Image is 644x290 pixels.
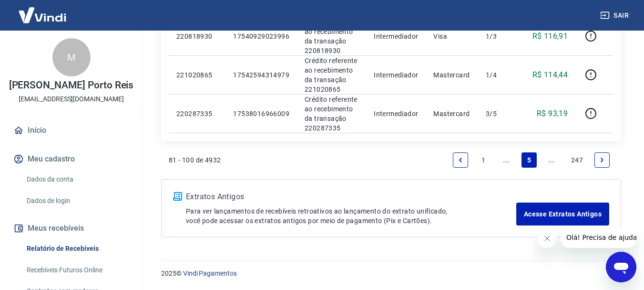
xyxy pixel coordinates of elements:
[233,32,289,41] p: 17540929023996
[6,7,80,14] span: Olá! Precisa de ajuda?
[305,17,358,55] p: Crédito referente ao recebimento da transação 220818930
[453,152,468,168] a: Previous page
[594,152,610,168] a: Next page
[305,56,358,94] p: Crédito referente ao recebimento da transação 221020865
[176,109,218,118] p: 220287335
[486,70,514,80] p: 1/4
[516,203,609,226] a: Acesse Extratos Antigos
[567,152,587,168] a: Page 247
[169,155,221,165] p: 81 - 100 de 4932
[374,109,418,118] p: Intermediador
[486,109,514,118] p: 3/5
[23,239,131,258] a: Relatório de Recebíveis
[19,94,124,104] p: [EMAIL_ADDRESS][DOMAIN_NAME]
[433,32,470,41] p: Visa
[544,152,560,168] a: Jump forward
[537,108,568,119] p: R$ 93,19
[52,38,91,76] div: M
[9,80,134,90] p: [PERSON_NAME] Porto Reis
[538,229,557,248] iframe: Fechar mensagem
[532,31,568,42] p: R$ 116,91
[183,269,237,277] a: Vindi Pagamentos
[305,95,358,133] p: Crédito referente ao recebimento da transação 220287335
[23,170,131,189] a: Dados da conta
[186,206,516,226] p: Para ver lançamentos de recebíveis retroativos ao lançamento do extrato unificado, você pode aces...
[449,149,613,172] ul: Pagination
[11,120,131,141] a: Início
[176,70,218,80] p: 221020865
[433,70,470,80] p: Mastercard
[186,191,516,203] p: Extratos Antigos
[598,7,633,24] button: Sair
[561,227,636,248] iframe: Mensagem da empresa
[486,32,514,41] p: 1/3
[521,152,537,168] a: Page 5 is your current page
[233,70,289,80] p: 17542594314979
[433,109,470,118] p: Mastercard
[499,152,514,168] a: Jump backward
[233,109,289,118] p: 17538016966009
[11,0,73,30] img: Vindi
[11,218,131,239] button: Meus recebíveis
[374,70,418,80] p: Intermediador
[161,269,621,279] p: 2025 ©
[476,152,491,168] a: Page 1
[606,252,636,282] iframe: Botão para abrir a janela de mensagens
[173,192,182,201] img: ícone
[23,191,131,211] a: Dados de login
[532,69,568,81] p: R$ 114,44
[11,149,131,170] button: Meu cadastro
[374,32,418,41] p: Intermediador
[176,32,218,41] p: 220818930
[23,260,131,280] a: Recebíveis Futuros Online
